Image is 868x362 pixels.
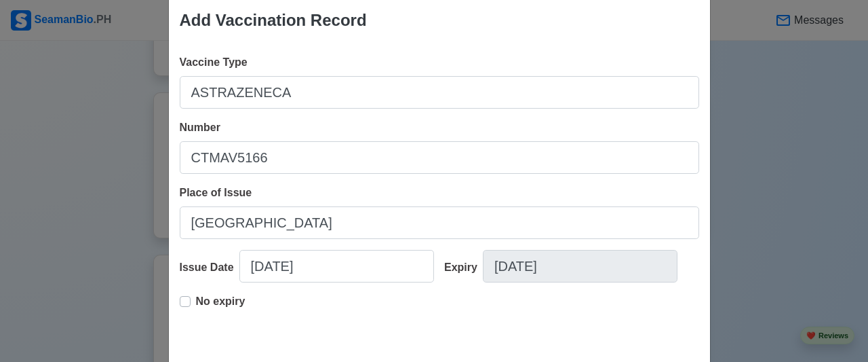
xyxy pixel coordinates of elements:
div: Add Vaccination Record [180,8,367,33]
p: No expiry [196,293,245,310]
span: Number [180,122,220,133]
span: Place of Issue [180,187,252,198]
input: Ex: 1234567890 [180,141,699,174]
div: Issue Date [180,259,239,276]
input: Ex: Manila [180,206,699,239]
div: Expiry [444,259,483,276]
input: Ex: Sinovac 1st Dose [180,76,699,109]
span: Vaccine Type [180,56,248,68]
